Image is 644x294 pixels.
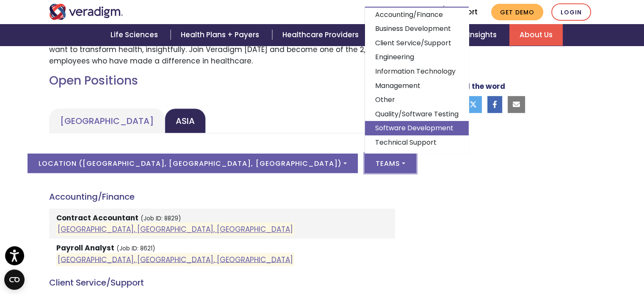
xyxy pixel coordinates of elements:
[509,24,563,46] a: About Us
[365,22,469,36] a: Business Development
[491,4,543,20] a: Get Demo
[365,121,469,135] a: Software Development
[171,24,272,46] a: Health Plans + Payers
[141,214,181,223] small: (Job ID: 8829)
[365,107,469,121] a: Quality/Software Testing
[365,8,469,22] a: Accounting/Finance
[58,224,293,234] a: [GEOGRAPHIC_DATA], [GEOGRAPHIC_DATA], [GEOGRAPHIC_DATA]
[58,254,293,264] a: [GEOGRAPHIC_DATA], [GEOGRAPHIC_DATA], [GEOGRAPHIC_DATA]
[365,78,469,93] a: Management
[49,4,123,20] img: Veradigm logo
[116,245,155,253] small: (Job ID: 8621)
[365,50,469,64] a: Engineering
[49,278,395,288] h4: Client Service/Support
[49,192,395,202] h4: Accounting/Finance
[365,154,416,173] button: Teams
[272,24,371,46] a: Healthcare Providers
[49,74,395,88] h2: Open Positions
[49,108,165,133] a: [GEOGRAPHIC_DATA]
[458,24,509,46] a: Insights
[100,24,171,46] a: Life Sciences
[56,213,138,223] strong: Contract Accountant
[56,243,114,253] strong: Payroll Analyst
[365,64,469,79] a: Information Technology
[4,269,25,290] button: Open CMP widget
[28,154,357,173] button: Location ([GEOGRAPHIC_DATA], [GEOGRAPHIC_DATA], [GEOGRAPHIC_DATA])
[365,135,469,150] a: Technical Support
[442,81,505,91] strong: Spread the word
[365,93,469,107] a: Other
[551,3,591,21] a: Login
[365,36,469,50] a: Client Service/Support
[165,108,206,133] a: Asia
